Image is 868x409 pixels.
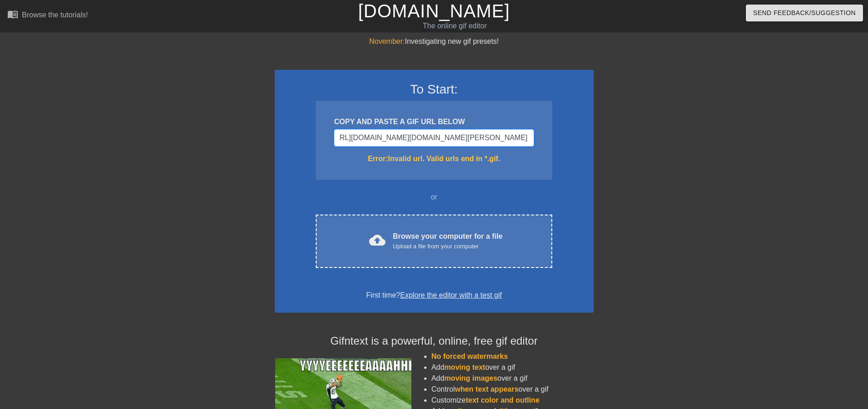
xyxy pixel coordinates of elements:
li: Customize [431,395,594,406]
li: Control over a gif [431,384,594,395]
span: moving text [444,363,485,371]
h3: To Start: [287,82,582,97]
h4: Gifntext is a powerful, online, free gif editor [275,335,594,348]
div: Upload a file from your computer [393,242,503,251]
div: COPY AND PASTE A GIF URL BELOW [334,116,534,127]
button: Send Feedback/Suggestion [746,5,863,21]
span: text color and outline [466,396,539,404]
span: Send Feedback/Suggestion [753,7,856,19]
div: Browse the tutorials! [22,11,88,19]
a: [DOMAIN_NAME] [358,1,510,21]
div: or [298,192,570,203]
div: The online gif editor [294,21,616,31]
a: Explore the editor with a test gif [400,291,502,299]
input: Username [334,129,534,147]
div: Investigating new gif presets! [275,36,594,47]
span: No forced watermarks [431,352,508,360]
span: moving images [444,374,497,382]
span: November: [369,37,405,45]
a: Browse the tutorials! [7,9,88,23]
div: Error: Invalid url. Valid urls end in *.gif. [334,153,534,164]
li: Add over a gif [431,362,594,373]
div: First time? [287,290,582,301]
li: Add over a gif [431,373,594,384]
span: menu_book [7,9,18,20]
span: when text appears [455,385,519,393]
span: cloud_upload [369,232,385,248]
div: Browse your computer for a file [393,231,503,251]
